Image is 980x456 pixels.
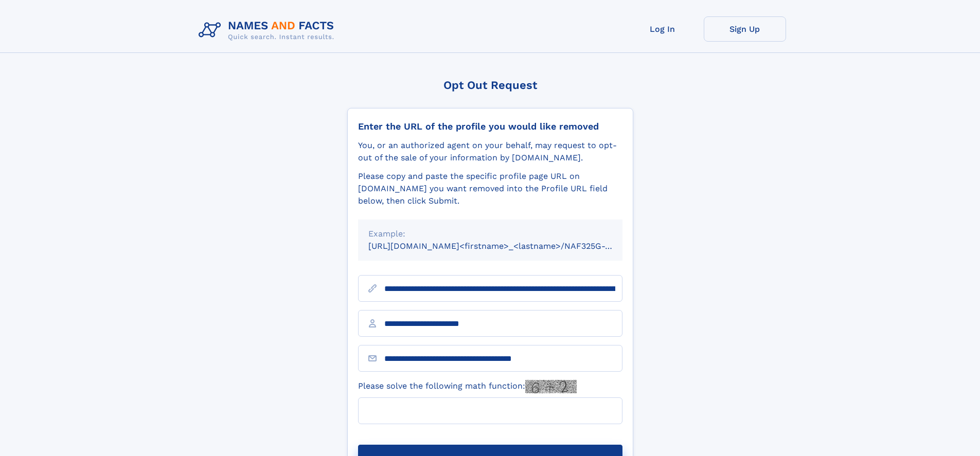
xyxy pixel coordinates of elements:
div: Enter the URL of the profile you would like removed [358,121,622,132]
small: [URL][DOMAIN_NAME]<firstname>_<lastname>/NAF325G-xxxxxxxx [368,241,642,251]
a: Sign Up [704,16,786,42]
a: Log In [621,16,704,42]
div: Please copy and paste the specific profile page URL on [DOMAIN_NAME] you want removed into the Pr... [358,170,622,207]
div: You, or an authorized agent on your behalf, may request to opt-out of the sale of your informatio... [358,139,622,164]
div: Opt Out Request [347,79,633,92]
img: Logo Names and Facts [194,16,343,44]
label: Please solve the following math function: [358,380,577,393]
div: Example: [368,228,612,240]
